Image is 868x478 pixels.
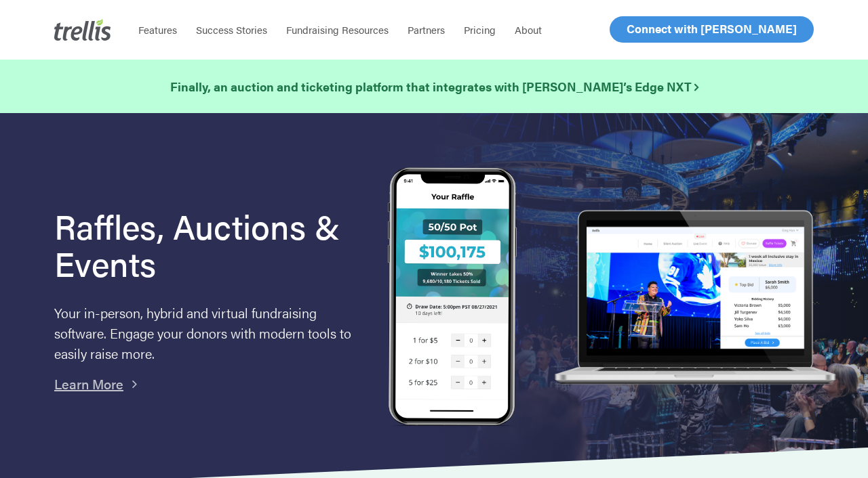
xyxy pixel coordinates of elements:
[138,22,177,37] span: Features
[54,19,111,41] img: Trellis
[54,303,353,364] p: Your in-person, hybrid and virtual fundraising software. Engage your donors with modern tools to ...
[408,22,445,37] span: Partners
[129,23,186,37] a: Features
[515,22,542,37] span: About
[196,22,267,37] span: Success Stories
[186,23,277,37] a: Success Stories
[286,22,389,37] span: Fundraising Resources
[170,78,698,95] strong: Finally, an auction and ticketing platform that integrates with [PERSON_NAME]’s Edge NXT
[627,20,797,37] span: Connect with [PERSON_NAME]
[505,23,551,37] a: About
[464,22,496,37] span: Pricing
[277,23,398,37] a: Fundraising Resources
[549,210,841,387] img: rafflelaptop_mac_optim.png
[610,16,814,43] a: Connect with [PERSON_NAME]
[54,207,353,282] h1: Raffles, Auctions & Events
[54,374,123,393] a: Learn More
[388,167,517,429] img: Trellis Raffles, Auctions and Event Fundraising
[398,23,454,37] a: Partners
[454,23,505,37] a: Pricing
[170,77,698,96] a: Finally, an auction and ticketing platform that integrates with [PERSON_NAME]’s Edge NXT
